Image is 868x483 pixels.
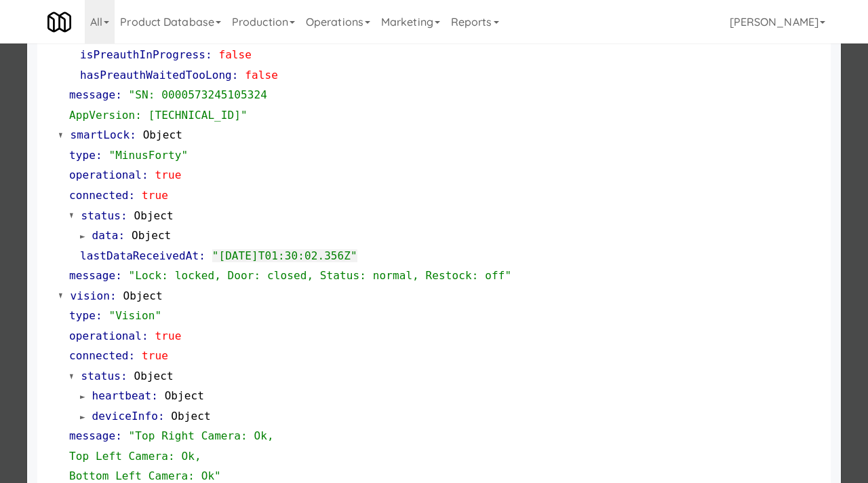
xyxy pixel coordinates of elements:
span: : [129,349,136,362]
span: : [96,149,102,162]
span: true [155,329,182,342]
span: message [69,269,115,282]
span: "MinusForty" [108,149,188,162]
span: message [69,88,115,101]
span: true [155,168,182,181]
span: "[DATE]T01:30:02.356Z" [212,249,357,262]
span: : [129,189,136,202]
span: isPreauthInProgress [80,48,205,61]
span: : [96,309,102,322]
img: Micromart [47,10,71,34]
span: : [121,370,127,382]
span: lastDataReceivedAt [80,249,199,262]
span: Object [132,229,171,242]
span: "SN: 0000573245105324 AppVersion: [TECHNICAL_ID]" [69,88,267,122]
span: : [199,249,205,262]
span: "Lock: locked, Door: closed, Status: normal, Restock: off" [129,269,512,282]
span: : [110,289,117,302]
span: Object [123,289,162,302]
span: true [142,189,168,202]
span: false [245,69,278,82]
span: status [81,370,121,382]
span: heartbeat [92,389,152,402]
span: : [115,269,122,282]
span: : [232,69,239,82]
span: : [121,209,127,222]
span: "Vision" [108,309,161,322]
span: Object [171,410,210,423]
span: type [69,149,96,162]
span: Object [165,389,204,402]
span: : [205,48,212,61]
span: smartLock [71,128,130,141]
span: : [142,329,149,342]
span: Object [143,128,182,141]
span: Object [134,370,173,382]
span: "Top Right Camera: Ok, Top Left Camera: Ok, Bottom Left Camera: Ok" [69,429,274,482]
span: : [118,229,125,242]
span: operational [69,329,142,342]
span: Object [134,209,173,222]
span: : [158,410,165,423]
span: hasPreauthWaitedTooLong [80,69,232,82]
span: operational [69,168,142,181]
span: : [151,389,158,402]
span: type [69,309,96,322]
span: status [81,209,121,222]
span: connected [69,349,129,362]
span: vision [71,289,110,302]
span: : [142,168,149,181]
span: message [69,429,115,442]
span: data [92,229,119,242]
span: connected [69,189,129,202]
span: false [218,48,252,61]
span: : [130,128,136,141]
span: deviceInfo [92,410,158,423]
span: true [142,349,168,362]
span: : [115,429,122,442]
span: : [115,88,122,101]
